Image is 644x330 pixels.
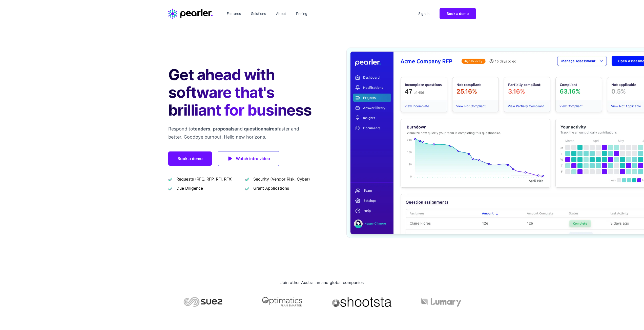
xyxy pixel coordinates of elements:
a: Sign in [416,10,431,18]
h1: Get ahead with software that's brilliant for business [168,66,314,119]
span: Due Diligence [176,185,203,191]
span: tenders [193,126,210,131]
a: Features [225,10,243,18]
a: Solutions [249,10,268,18]
a: Book a demo [440,8,476,19]
img: checkmark [245,186,249,190]
span: Security (Vendor Risk, Cyber) [253,176,310,182]
a: Pricing [294,10,309,18]
a: Watch intro video [218,151,279,166]
img: Suez [168,297,238,307]
img: checkmark [168,186,172,190]
a: Book a demo [168,151,212,166]
span: questionnaires [244,126,277,131]
img: Shootsta [327,297,397,307]
span: proposals [213,126,235,131]
span: Book a demo [447,11,469,16]
img: Lumary [407,297,476,307]
span: Watch intro video [236,155,270,162]
img: Optimatics [248,297,317,307]
img: checkmark [168,177,172,181]
img: checkmark [245,177,249,181]
a: About [274,10,288,18]
span: Requests (RFQ, RFP, RFI, RFX) [176,176,233,182]
a: Home [168,9,213,19]
p: Respond to , and faster and better. Goodbye burnout. Hello new horizons. [168,125,314,141]
span: Grant Applications [253,185,289,191]
h2: Join other Australian and global companies [168,278,476,287]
